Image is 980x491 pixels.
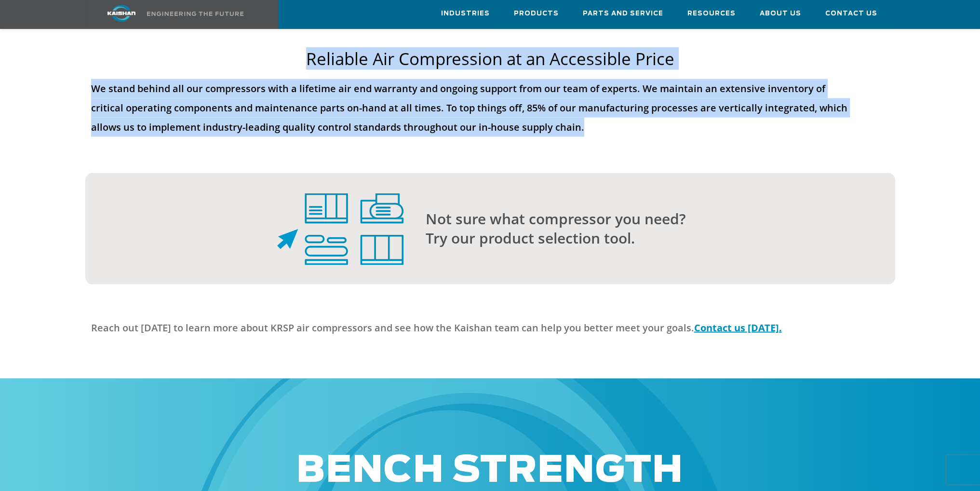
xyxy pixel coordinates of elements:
[825,0,877,27] a: Contact Us
[760,8,801,19] span: About Us
[583,0,663,27] a: Parts and Service
[147,12,243,16] img: Engineering the future
[426,209,857,248] p: Not sure what compressor you need? Try our product selection tool.
[687,8,736,19] span: Resources
[85,5,158,22] img: kaishan logo
[514,8,559,19] span: Products
[277,193,403,266] img: product select tool icon
[441,8,490,19] span: Industries
[91,79,857,137] p: We stand behind all our compressors with a lifetime air end warranty and ongoing support from our...
[687,0,736,27] a: Resources
[91,48,889,69] h5: Reliable Air Compression at an Accessible Price
[441,0,490,27] a: Industries
[694,321,782,334] a: Contact us [DATE].
[514,0,559,27] a: Products
[91,318,857,338] p: Reach out [DATE] to learn more about KRSP air compressors and see how the Kaishan team can help y...
[825,8,877,19] span: Contact Us
[583,8,663,19] span: Parts and Service
[760,0,801,27] a: About Us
